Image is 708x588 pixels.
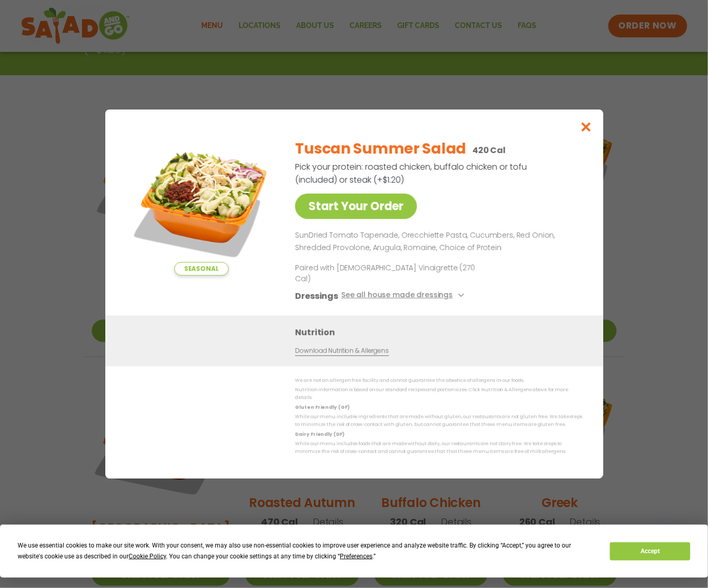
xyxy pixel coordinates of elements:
[341,290,467,303] button: See all house made dressings
[473,144,506,157] p: 420 Cal
[295,346,388,356] a: Download Nutrition & Allergens
[295,404,349,411] strong: Gluten Friendly (GF)
[129,553,166,560] span: Cookie Policy
[569,110,603,144] button: Close modal
[295,290,338,303] h3: Dressings
[295,386,582,402] p: Nutrition information is based on our standard recipes and portion sizes. Click Nutrition & Aller...
[295,160,529,186] p: Pick your protein: roasted chicken, buffalo chicken or tofu (included) or steak (+$1.20)
[340,553,372,560] span: Preferences
[295,413,582,429] p: While our menu includes ingredients that are made without gluten, our restaurants are not gluten ...
[295,229,578,254] p: SunDried Tomato Tapenade, Orecchiette Pasta, Cucumbers, Red Onion, Shredded Provolone, Arugula, R...
[129,130,274,276] img: Featured product photo for Tuscan Summer Salad
[295,138,466,160] h2: Tuscan Summer Salad
[174,262,228,276] span: Seasonal
[295,326,588,339] h3: Nutrition
[295,263,487,284] p: Paired with [DEMOGRAPHIC_DATA] Vinaigrette (270 Cal)
[295,377,582,385] p: We are not an allergen free facility and cannot guarantee the absence of allergens in our foods.
[610,542,690,560] button: Accept
[295,440,582,456] p: While our menu includes foods that are made without dairy, our restaurants are not dairy free. We...
[295,431,344,437] strong: Dairy Friendly (DF)
[18,540,598,562] div: We use essential cookies to make our site work. With your consent, we may also use non-essential ...
[295,194,417,219] a: Start Your Order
